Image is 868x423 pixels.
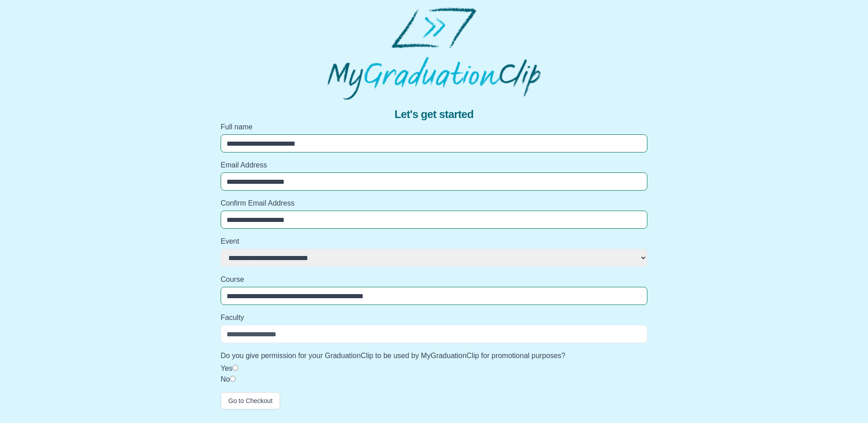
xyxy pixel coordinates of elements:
[221,375,230,383] label: No
[395,107,473,122] span: Let's get started
[221,392,280,409] button: Go to Checkout
[221,312,647,323] label: Faculty
[221,160,647,171] label: Email Address
[221,122,647,133] label: Full name
[327,7,541,100] img: MyGraduationClip
[221,198,647,209] label: Confirm Email Address
[221,364,232,372] label: Yes
[221,274,647,285] label: Course
[221,350,647,361] label: Do you give permission for your GraduationClip to be used by MyGraduationClip for promotional pur...
[221,236,647,247] label: Event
